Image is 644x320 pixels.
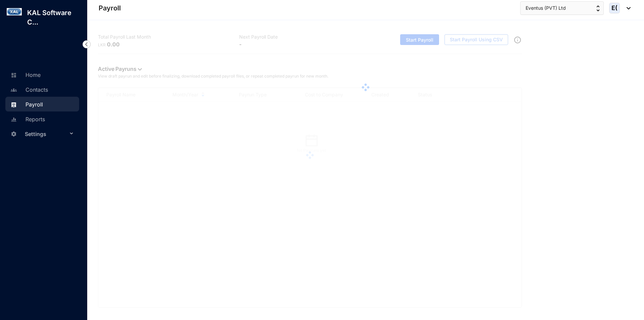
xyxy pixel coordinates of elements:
li: Home [5,67,79,82]
a: Home [9,72,41,78]
p: Payroll [99,3,121,13]
img: home-unselected.a29eae3204392db15eaf.svg [11,72,17,78]
img: report-unselected.e6a6b4230fc7da01f883.svg [11,117,17,123]
p: KAL Software C... [22,8,87,27]
img: up-down-arrow.74152d26bf9780fbf563ca9c90304185.svg [596,5,600,11]
li: Contacts [5,82,79,97]
img: nav-icon-left.19a07721e4dec06a274f6d07517f07b7.svg [83,40,91,48]
a: Reports [9,116,45,123]
span: Settings [25,127,68,141]
img: settings-unselected.1febfda315e6e19643a1.svg [11,131,17,137]
span: E( [611,5,618,11]
a: Payroll [9,101,43,108]
img: dropdown-black.8e83cc76930a90b1a4fdb6d089b7bf3a.svg [623,7,631,9]
img: log [7,8,22,15]
span: Eventus (PVT) Ltd [526,4,566,12]
li: Reports [5,111,79,126]
img: payroll.289672236c54bbec4828.svg [11,102,17,108]
img: people-unselected.118708e94b43a90eceab.svg [11,87,17,93]
li: Payroll [5,97,79,111]
a: Contacts [9,86,48,93]
button: Eventus (PVT) Ltd [520,1,604,15]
